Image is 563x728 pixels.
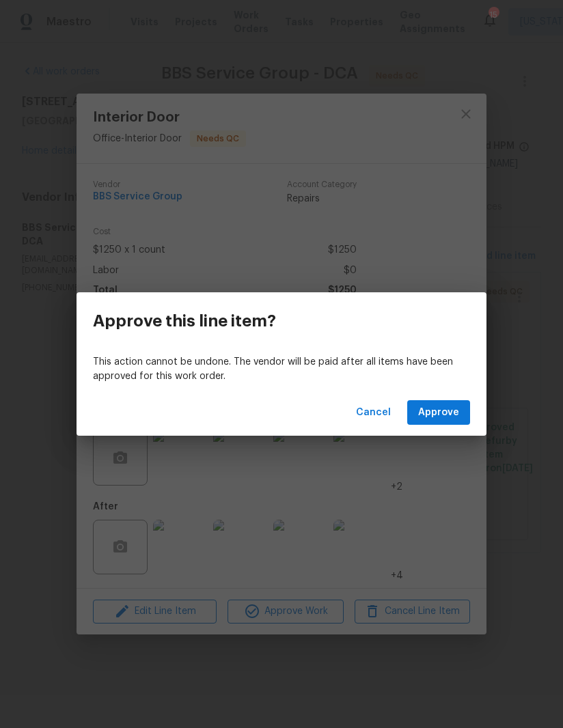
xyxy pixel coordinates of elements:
[351,400,396,425] button: Cancel
[356,404,391,421] span: Cancel
[407,400,470,425] button: Approve
[418,404,459,421] span: Approve
[93,355,470,384] p: This action cannot be undone. The vendor will be paid after all items have been approved for this...
[93,311,276,331] h3: Approve this line item?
